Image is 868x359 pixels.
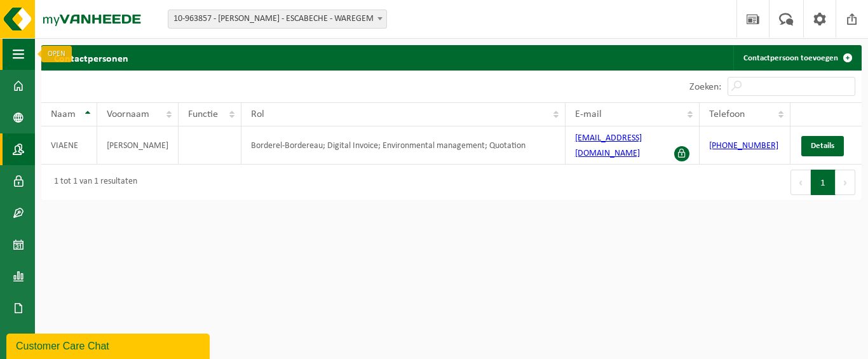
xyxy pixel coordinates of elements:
[188,109,218,119] span: Functie
[41,126,97,165] td: VIAENE
[836,170,855,195] button: Next
[168,10,387,29] span: 10-963857 - VIAENE KAREL - ESCABECHE - WAREGEM
[811,170,836,195] button: 1
[689,82,721,92] label: Zoeken:
[41,45,141,70] h2: Contactpersonen
[168,10,386,28] span: 10-963857 - VIAENE KAREL - ESCABECHE - WAREGEM
[251,109,264,119] span: Rol
[801,136,844,156] a: Details
[733,45,860,71] a: Contactpersoon toevoegen
[241,126,566,165] td: Borderel-Bordereau; Digital Invoice; Environmental management; Quotation
[811,142,834,150] span: Details
[48,171,137,194] div: 1 tot 1 van 1 resultaten
[97,126,179,165] td: [PERSON_NAME]
[709,109,745,119] span: Telefoon
[51,109,76,119] span: Naam
[575,133,642,158] a: [EMAIL_ADDRESS][DOMAIN_NAME]
[6,331,212,359] iframe: chat widget
[709,141,778,151] a: [PHONE_NUMBER]
[790,170,811,195] button: Previous
[107,109,149,119] span: Voornaam
[575,109,602,119] span: E-mail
